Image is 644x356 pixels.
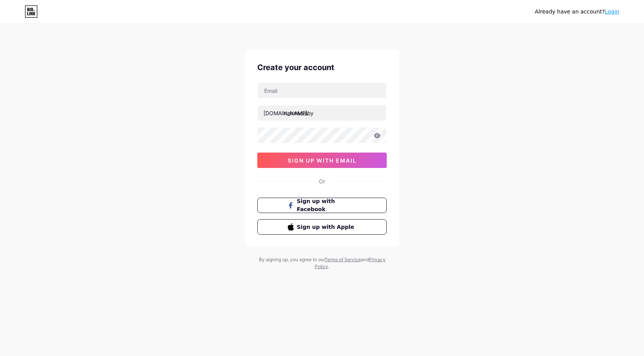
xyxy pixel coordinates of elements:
input: username [258,105,386,121]
span: Sign up with Facebook [297,197,357,213]
div: [DOMAIN_NAME]/ [263,109,309,117]
a: Login [605,8,619,15]
button: Sign up with Facebook [257,198,387,213]
button: Sign up with Apple [257,219,387,235]
div: Or [319,177,325,185]
span: Sign up with Apple [297,223,357,231]
div: By signing up, you agree to our and . [257,256,387,270]
div: Create your account [257,62,387,73]
input: Email [258,83,386,98]
a: Terms of Service [325,257,361,262]
div: Already have an account? [535,8,619,16]
span: sign up with email [288,157,357,164]
button: sign up with email [257,153,387,168]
